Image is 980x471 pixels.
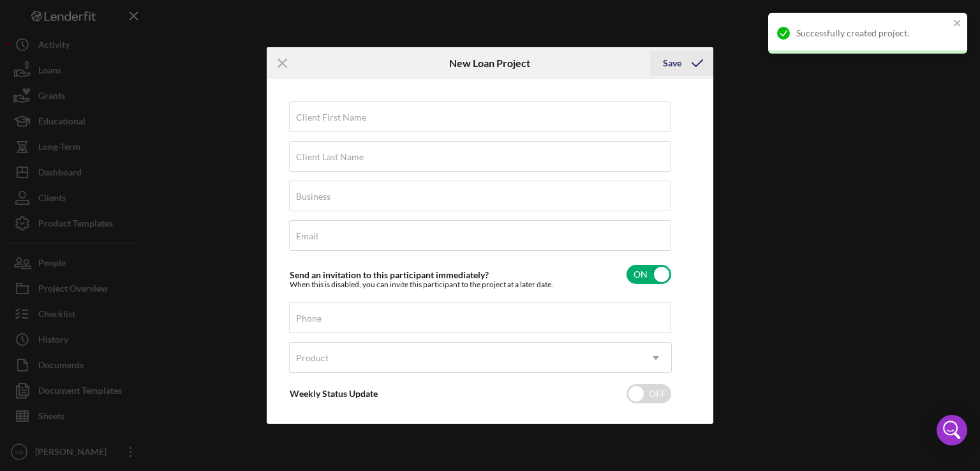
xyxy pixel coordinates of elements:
[449,57,530,69] h6: New Loan Project
[296,112,366,123] label: Client First Name
[796,28,949,38] div: Successfully created project.
[650,50,713,76] button: Save
[937,415,967,445] div: Open Intercom Messenger
[953,18,962,30] button: close
[663,50,681,76] div: Save
[296,231,318,241] label: Email
[296,313,322,324] label: Phone
[296,152,364,162] label: Client Last Name
[290,269,489,280] label: Send an invitation to this participant immediately?
[290,280,553,289] div: When this is disabled, you can invite this participant to the project at a later date.
[290,388,378,399] label: Weekly Status Update
[296,353,329,363] div: Product
[296,191,330,202] label: Business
